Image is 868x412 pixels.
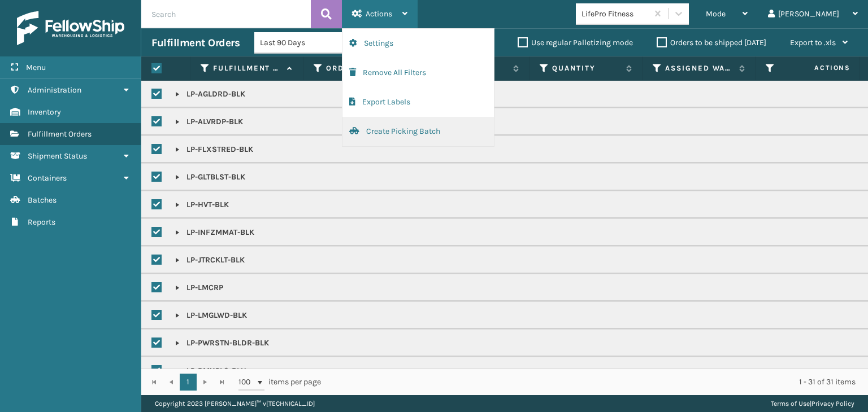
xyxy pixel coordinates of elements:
[28,195,57,205] span: Batches
[26,63,46,72] span: Menu
[175,310,247,321] p: LP-LMGLWD-BLK
[260,37,348,49] div: Last 90 Days
[28,129,92,139] span: Fulfillment Orders
[175,282,223,293] p: LP-LMCRP
[28,151,87,161] span: Shipment Status
[706,9,726,19] span: Mode
[155,395,315,412] p: Copyright 2023 [PERSON_NAME]™ v [TECHNICAL_ID]
[17,11,124,45] img: logo
[342,29,494,58] button: Settings
[657,38,766,47] label: Orders to be shipped [DATE]
[175,144,253,155] p: LP-FLXSTRED-BLK
[238,376,255,388] span: 100
[581,8,649,20] div: LifePro Fitness
[326,63,394,73] label: Order Number
[213,63,281,73] label: Fulfillment Order Id
[518,38,633,47] label: Use regular Palletizing mode
[342,87,494,117] button: Export Labels
[175,172,245,183] p: LP-GLTBLST-BLK
[175,227,254,238] p: LP-INFZMMAT-BLK
[238,374,321,391] span: items per page
[779,59,857,77] span: Actions
[665,63,734,73] label: Assigned Warehouse
[337,376,856,388] div: 1 - 31 of 31 items
[175,116,243,128] p: LP-ALVRDP-BLK
[175,199,229,211] p: LP-HVT-BLK
[151,36,240,50] h3: Fulfillment Orders
[175,89,245,100] p: LP-AGLDRD-BLK
[366,9,392,19] span: Actions
[552,63,620,73] label: Quantity
[175,255,245,266] p: LP-JTRCKLT-BLK
[811,400,854,407] a: Privacy Policy
[28,217,55,227] span: Reports
[771,400,810,407] a: Terms of Use
[28,85,81,95] span: Administration
[175,338,269,349] p: LP-PWRSTN-BLDR-BLK
[28,173,67,183] span: Containers
[790,38,836,47] span: Export to .xls
[771,395,854,412] div: |
[342,117,494,146] button: Create Picking Batch
[180,374,197,391] a: 1
[342,58,494,87] button: Remove All Filters
[28,107,61,117] span: Inventory
[175,365,246,376] p: LP-RMXPLS-BLU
